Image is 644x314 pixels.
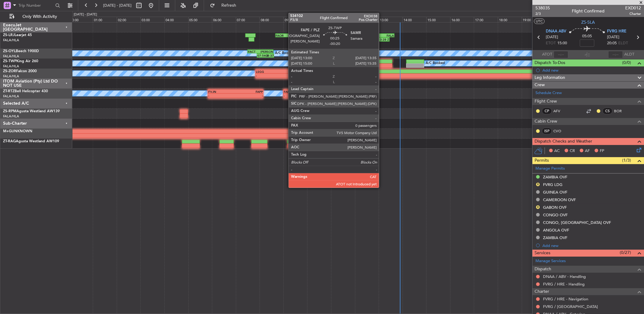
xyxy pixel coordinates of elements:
span: ALDT [624,52,634,58]
div: 13:00 [379,17,403,22]
div: FAPP [236,90,263,93]
span: ZS-LRJ [3,33,15,37]
a: Manage Services [535,258,566,264]
span: ZT-RAG [3,140,16,143]
span: Leg Information [535,74,565,81]
a: ZT-RTZBell Helicopter 430 [3,89,48,93]
div: FVJN [208,90,236,93]
div: - [284,94,301,97]
div: - [208,94,236,97]
div: FAPP [284,90,301,93]
div: CS [602,108,612,114]
div: CONGO OVF [543,212,568,218]
a: BOR [614,108,628,114]
a: ZS-ZORFalcon 2000 [3,69,37,73]
a: ZS-RPMAgusta Westland AW139 [3,110,60,113]
span: [DATE] [546,34,558,40]
a: FALA/HLA [3,54,19,59]
div: 04:00 [164,17,188,22]
div: EGLL [276,70,297,73]
span: Permits [535,157,549,164]
div: 13:28 Z [372,38,389,41]
div: 14:00 [403,17,427,22]
span: FP [600,148,604,154]
a: FALA/HLA [3,94,19,99]
button: UTC [534,19,545,24]
button: R [536,183,540,186]
button: R [536,205,540,209]
span: Services [535,250,550,257]
div: EGLL [307,70,453,73]
div: 09:38 Z [299,38,322,41]
span: (1/3) [622,157,631,164]
div: Add new [542,243,641,248]
div: 11:00 [331,17,355,22]
span: AF [585,148,590,154]
div: GABON OVF [543,205,567,210]
div: 17:00 [474,17,498,22]
span: DNAA ABV [546,29,566,35]
div: 11:37 Z [322,38,345,41]
div: LSGG [256,70,276,73]
span: ZS-SLA [582,19,595,25]
span: ATOT [542,52,552,58]
div: FACT [347,34,371,37]
div: 07:00 [236,17,260,22]
button: Only With Activity [7,12,66,22]
div: ANGOLA OVF [543,228,569,233]
span: ZS-TWP [3,59,16,63]
div: 12:00 [355,17,379,22]
span: Crew [535,82,545,89]
a: FVRG / [GEOGRAPHIC_DATA] [543,304,598,309]
a: Manage Permits [535,166,565,172]
div: 05:00 [188,17,212,22]
div: ZAMBIA OVF [543,235,567,240]
span: Cabin Crew [535,118,557,125]
span: M+G [3,130,12,133]
div: 07:54 Z [257,54,265,57]
a: FVRG / HRE - Handling [543,282,585,287]
div: 01:00 [93,17,117,22]
span: (0/27) [620,249,631,256]
div: Flight Confirmed [572,8,605,15]
a: ZS-TWPKing Air 260 [3,59,38,63]
div: CAMEROON OVF [543,197,576,202]
span: 20:05 [607,40,617,46]
div: GUINEA OVF [543,190,567,195]
div: A/C Booked [275,49,294,58]
span: ZT-RTZ [3,89,15,93]
div: 19:00 [522,17,546,22]
div: CONGO, [GEOGRAPHIC_DATA] OVF [543,220,611,225]
div: [DATE] - [DATE] [74,12,97,17]
a: FALA/HLA [3,74,19,79]
span: ETOT [546,40,556,46]
div: 03:00 [140,17,164,22]
a: FVRG / HRE - Navigation [543,296,588,302]
span: ZS-ZOR [3,69,16,73]
button: Refresh [207,1,243,10]
span: Refresh [216,3,242,8]
div: 06:00 [212,17,236,22]
div: 00:00 [69,17,93,22]
span: 2/3 [535,11,550,16]
span: Charter [625,11,641,16]
div: - [256,74,276,77]
div: [PERSON_NAME] [260,50,273,53]
div: 16:00 [450,17,474,22]
div: FVRG LDG [543,182,562,187]
div: A/C Booked [426,59,445,68]
span: (0/0) [622,59,631,66]
div: CP [542,108,552,114]
div: FAOR [453,70,599,73]
span: Flight Crew [535,98,557,105]
div: Add new [542,68,641,73]
div: FACT [248,50,260,53]
span: Only With Activity [16,15,64,19]
span: Dispatch Checks and Weather [535,138,592,145]
a: FALA/HLA [3,64,19,69]
input: Trip Number [18,1,53,10]
div: 08:00 [260,17,283,22]
span: FVRG HRE [607,29,626,35]
div: 08:37 Z [266,54,273,57]
div: 02:00 [117,17,141,22]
